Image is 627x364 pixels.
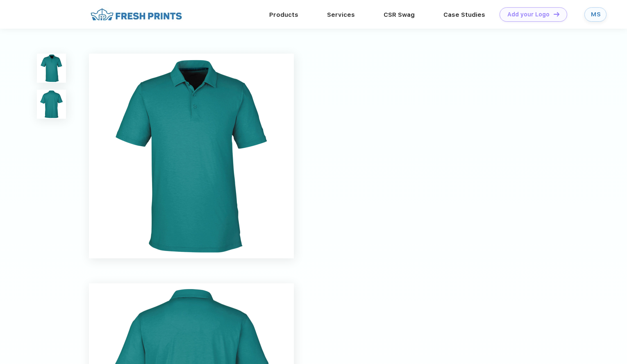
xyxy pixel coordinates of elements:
img: fo%20logo%202.webp [88,7,184,22]
img: func=resize&h=100 [37,54,66,82]
div: MS [591,11,600,18]
a: CSR Swag [384,11,415,18]
div: Add your Logo [507,11,550,18]
img: func=resize&h=640 [89,54,294,258]
img: func=resize&h=100 [37,90,66,118]
a: MS [584,7,607,22]
img: DT [554,12,559,16]
a: Products [269,11,298,18]
a: Services [327,11,355,18]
